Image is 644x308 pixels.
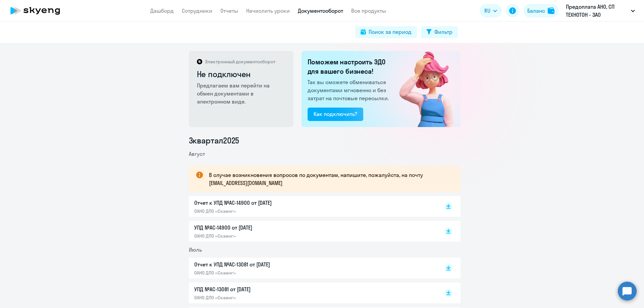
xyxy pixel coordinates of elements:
[194,270,335,276] p: ОАНО ДПО «Скаенг»
[194,199,335,207] p: Отчет к УПД №AC-14900 от [DATE]
[194,260,430,276] a: Отчет к УПД №AC-13081 от [DATE]ОАНО ДПО «Скаенг»
[189,246,202,253] span: Июль
[194,285,430,301] a: УПД №AC-13081 от [DATE]ОАНО ДПО «Скаенг»
[197,81,286,106] p: Предлагаем вам перейти на обмен документами в электронном виде.
[351,7,386,14] a: Все продукты
[194,233,335,239] p: ОАНО ДПО «Скаенг»
[355,26,417,38] button: Поиск за период
[205,59,275,65] p: Электронный документооборот
[194,295,335,301] p: ОАНО ДПО «Скаенг»
[308,57,391,76] h2: Поможем настроить ЭДО для вашего бизнеса!
[194,199,430,214] a: Отчет к УПД №AC-14900 от [DATE]ОАНО ДПО «Скаенг»
[480,4,502,17] button: RU
[562,3,638,19] button: Предоплата АНО, СП ТЕХНОТОН - ЗАО
[194,224,430,239] a: УПД №AC-14900 от [DATE]ОАНО ДПО «Скаенг»
[197,69,286,79] h2: Не подключен
[566,3,628,19] p: Предоплата АНО, СП ТЕХНОТОН - ЗАО
[369,28,412,36] div: Поиск за период
[189,135,461,146] li: 3 квартал 2025
[484,7,490,15] span: RU
[298,7,343,14] a: Документооборот
[194,208,335,214] p: ОАНО ДПО «Скаенг»
[314,110,357,118] div: Как подключить?
[385,51,461,127] img: not_connected
[189,150,205,157] span: Август
[523,4,558,17] button: Балансbalance
[246,7,290,14] a: Начислить уроки
[194,224,335,232] p: УПД №AC-14900 от [DATE]
[194,260,335,268] p: Отчет к УПД №AC-13081 от [DATE]
[220,7,238,14] a: Отчеты
[421,26,458,38] button: Фильтр
[527,7,545,15] div: Баланс
[194,285,335,293] p: УПД №AC-13081 от [DATE]
[308,78,391,102] p: Так вы сможете обмениваться документами мгновенно и без затрат на почтовые пересылки.
[150,7,174,14] a: Дашборд
[182,7,212,14] a: Сотрудники
[209,171,448,187] p: В случае возникновения вопросов по документам, напишите, пожалуйста, на почту [EMAIL_ADDRESS][DOM...
[548,7,554,14] img: balance
[434,28,452,36] div: Фильтр
[308,108,363,121] button: Как подключить?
